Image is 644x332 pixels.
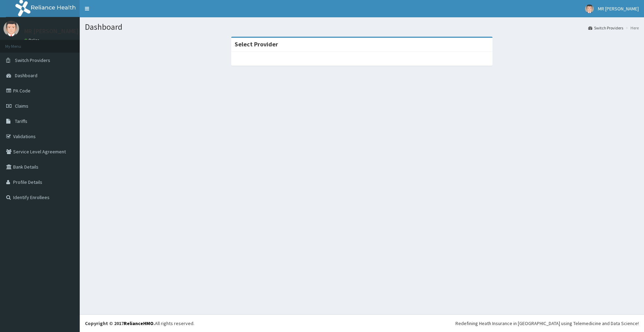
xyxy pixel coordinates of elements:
[15,57,50,63] span: Switch Providers
[455,320,639,327] div: Redefining Heath Insurance in [GEOGRAPHIC_DATA] using Telemedicine and Data Science!
[3,21,19,36] img: User Image
[124,320,154,326] a: RelianceHMO
[15,72,37,79] span: Dashboard
[598,6,639,12] span: MR [PERSON_NAME]
[585,5,594,13] img: User Image
[80,314,644,332] footer: All rights reserved.
[24,38,41,43] a: Online
[235,40,278,48] strong: Select Provider
[15,118,27,124] span: Tariffs
[588,25,623,31] a: Switch Providers
[15,103,28,109] span: Claims
[24,28,79,34] p: MR [PERSON_NAME]
[85,320,155,326] strong: Copyright © 2017 .
[624,25,639,31] li: Here
[85,23,639,32] h1: Dashboard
